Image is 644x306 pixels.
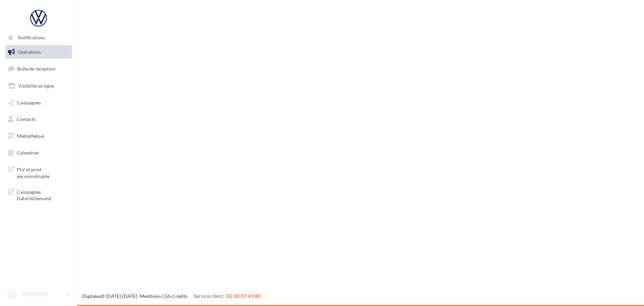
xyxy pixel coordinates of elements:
[4,45,73,59] a: Opérations
[4,96,73,110] a: Campagnes
[17,150,39,156] span: Calendrier
[17,116,36,122] span: Contacts
[18,83,54,89] span: Visibilité en ligne
[17,133,44,139] span: Médiathèque
[4,162,73,182] a: PLV et print personnalisable
[82,293,261,299] span: © [DATE]-[DATE] - - -
[4,146,73,160] a: Calendrier
[4,185,73,205] a: Campagnes DataOnDemand
[17,165,69,179] span: PLV et print personnalisable
[140,293,160,299] a: Mentions
[226,293,261,299] span: 02 30 07 43 80
[17,187,69,202] span: Campagnes DataOnDemand
[4,79,73,93] a: Visibilité en ligne
[17,49,41,55] span: Opérations
[172,293,187,299] a: Crédits
[161,293,170,299] a: CGS
[82,293,101,299] a: Digitaleo
[4,129,73,143] a: Médiathèque
[4,112,73,126] a: Contacts
[17,66,55,72] span: Boîte de réception
[17,99,41,105] span: Campagnes
[194,293,224,299] span: Service client
[18,35,45,41] span: Notifications
[4,61,73,76] a: Boîte de réception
